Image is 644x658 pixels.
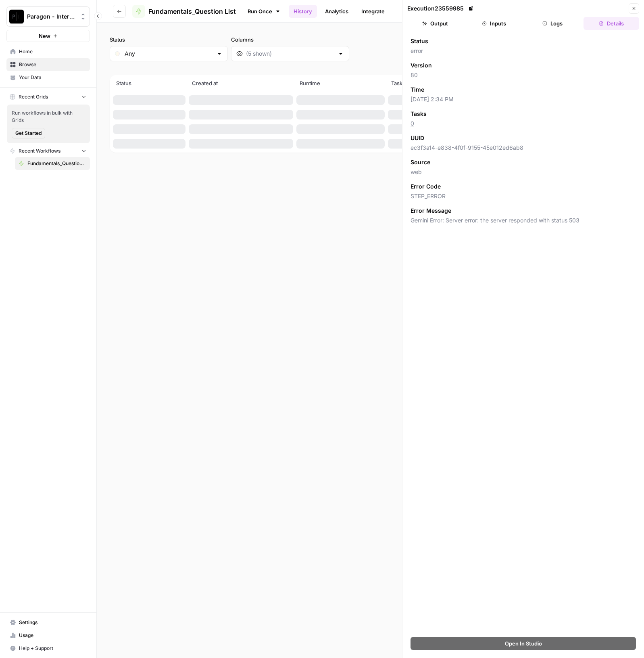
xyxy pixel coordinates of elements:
a: Fundamentals_Question List [15,157,90,170]
span: Time [411,86,424,94]
th: Created at [187,75,295,93]
span: Settings [19,619,86,626]
span: Error Message [411,207,451,215]
span: Version [411,61,432,69]
span: UUID [411,134,424,142]
th: Tasks [386,75,459,93]
a: Home [6,45,90,58]
span: Open In Studio [505,639,542,648]
span: New [39,32,50,40]
button: Recent Workflows [6,145,90,157]
a: Your Data [6,71,90,84]
button: Logs [525,17,581,30]
span: ec3f3a14-e838-4f0f-9155-45e012ed6ab8 [411,144,636,152]
button: Details [584,17,639,30]
button: Get Started [12,128,45,138]
span: Your Data [19,74,86,81]
span: Usage [19,632,86,639]
span: Fundamentals_Question List [148,6,236,16]
label: Columns [231,36,349,44]
span: Help + Support [19,645,86,652]
span: web [411,168,636,176]
button: Workspace: Paragon - Internal Usage [6,6,90,27]
img: Paragon - Internal Usage Logo [9,9,24,24]
button: Help + Support [6,642,90,655]
span: Recent Grids [19,93,48,101]
button: Inputs [466,17,522,30]
a: Settings [6,616,90,629]
button: Recent Grids [6,91,90,103]
input: (5 shown) [246,50,334,58]
th: Runtime [295,75,386,93]
a: Browse [6,58,90,71]
label: Status [110,36,228,44]
a: Analytics [320,5,353,18]
a: 0 [411,120,414,127]
a: Fundamentals_Question List [132,5,236,18]
th: Status [111,75,187,93]
span: Fundamentals_Question List [27,160,86,167]
span: Browse [19,61,86,68]
span: [DATE] 2:34 PM [411,95,636,103]
span: Source [411,158,430,166]
span: error [411,47,636,55]
span: Status [411,37,428,45]
span: Tasks [411,110,427,118]
span: Get Started [15,130,42,137]
span: Paragon - Internal Usage [27,13,76,21]
span: Home [19,48,86,55]
span: 80 [411,71,636,79]
span: Run workflows in bulk with Grids [12,109,85,124]
a: Run Once [242,4,286,18]
a: History [289,5,317,18]
a: Integrate [356,5,390,18]
span: Error Code [411,182,441,191]
button: Open In Studio [411,637,636,650]
input: Any [125,50,213,58]
button: New [6,30,90,42]
a: Usage [6,629,90,642]
button: Output [407,17,463,30]
div: Execution 23559985 [407,4,475,13]
span: Recent Workflows [19,147,60,155]
span: Gemini Error: Server error: the server responded with status 503 [411,216,636,224]
span: STEP_ERROR [411,192,636,200]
